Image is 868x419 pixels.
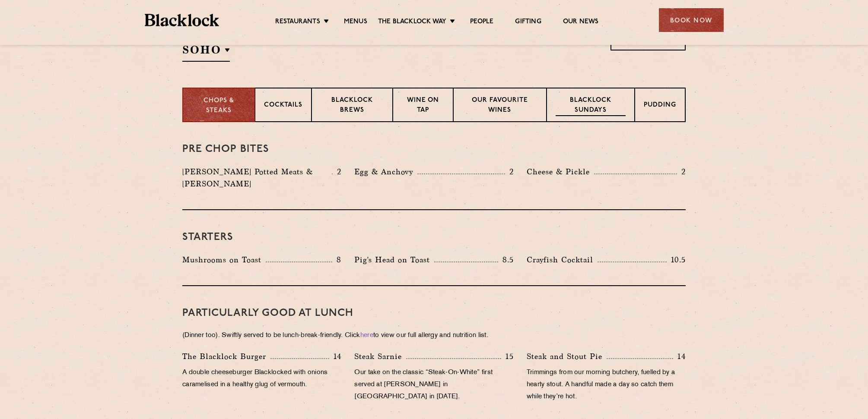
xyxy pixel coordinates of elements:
p: Blacklock Sundays [556,96,626,116]
a: People [470,18,493,27]
a: here [360,332,373,339]
p: Cheese & Pickle [527,166,594,178]
p: Steak Sarnie [354,350,406,362]
p: Trimmings from our morning butchery, fuelled by a hearty stout. A handful made a day so catch the... [527,367,686,403]
p: Blacklock Brews [321,96,384,116]
img: BL_Textured_Logo-footer-cropped.svg [145,14,219,26]
a: The Blacklock Way [378,18,446,27]
p: Mushrooms on Toast [182,254,266,266]
a: Our News [563,18,599,27]
p: 14 [329,351,342,362]
p: Pig's Head on Toast [354,254,434,266]
p: Pudding [644,101,676,111]
h2: SOHO [182,42,230,62]
p: Egg & Anchovy [354,166,417,178]
h3: Starters [182,232,686,243]
h3: PARTICULARLY GOOD AT LUNCH [182,308,686,319]
p: (Dinner too). Swiftly served to be lunch-break-friendly. Click to view our full allergy and nutri... [182,330,686,342]
a: Restaurants [275,18,320,27]
p: 15 [501,351,514,362]
p: 10.5 [667,254,686,265]
p: 14 [673,351,686,362]
a: Menus [344,18,367,27]
h3: Pre Chop Bites [182,144,686,155]
p: Crayfish Cocktail [527,254,598,266]
p: 8.5 [498,254,514,265]
p: [PERSON_NAME] Potted Meats & [PERSON_NAME] [182,166,332,190]
div: Book Now [659,8,724,32]
p: 2 [505,166,514,177]
p: Our favourite wines [462,96,537,116]
p: 2 [677,166,686,177]
p: The Blacklock Burger [182,350,270,362]
p: Cocktails [264,101,302,111]
p: 8 [332,254,341,265]
p: Our take on the classic “Steak-On-White” first served at [PERSON_NAME] in [GEOGRAPHIC_DATA] in [D... [354,367,513,403]
p: A double cheeseburger Blacklocked with onions caramelised in a healthy glug of vermouth. [182,367,341,391]
p: Chops & Steaks [192,96,246,116]
p: Wine on Tap [402,96,444,116]
p: 2 [333,166,341,177]
p: Steak and Stout Pie [527,350,607,362]
a: Gifting [515,18,541,27]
